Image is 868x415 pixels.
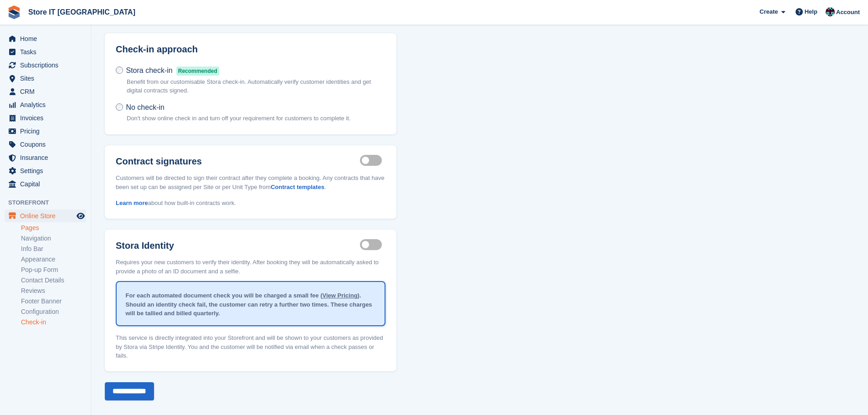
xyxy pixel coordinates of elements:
a: menu [5,112,86,124]
a: menu [5,164,86,177]
a: Pop-up Form [21,266,86,274]
span: Storefront [8,198,91,207]
a: menu [5,151,86,164]
a: menu [5,125,86,138]
a: menu [5,59,86,72]
a: Contract templates [271,184,324,190]
a: Learn more [116,200,148,206]
a: Reviews [21,287,86,295]
img: stora-icon-8386f47178a22dfd0bd8f6a31ec36ba5ce8667c1dd55bd0f319d3a0aa187defe.svg [7,5,21,19]
a: Pages [21,224,86,232]
a: menu [5,85,86,98]
a: menu [5,210,86,222]
a: Store IT [GEOGRAPHIC_DATA] [25,5,139,20]
span: Account [836,8,860,17]
span: Recommended [176,67,219,76]
a: Configuration [21,307,86,316]
p: Don't show online check in and turn off your requirement for customers to complete it. [127,114,350,123]
a: Check-in [21,318,86,327]
span: Analytics [20,98,75,111]
div: For each automated document check you will be charged a small fee ( ). Should an identity check f... [117,284,385,325]
span: Online Store [20,210,75,222]
span: Settings [20,164,75,177]
span: No check-in [126,103,164,111]
span: CRM [20,85,75,98]
span: Help [805,7,817,16]
label: Contract signatures [116,156,360,167]
p: about how built-in contracts work. [116,193,385,208]
a: Appearance [21,255,86,264]
a: menu [5,178,86,190]
label: Identity proof enabled [360,244,385,246]
span: Home [20,32,75,45]
span: Insurance [20,151,75,164]
a: menu [5,72,86,85]
h2: Check-in approach [116,44,385,55]
span: Sites [20,72,75,85]
span: Pricing [20,125,75,138]
a: Contact Details [21,276,86,285]
a: menu [5,138,86,151]
a: View Pricing [323,292,358,299]
a: Footer Banner [21,297,86,306]
span: Subscriptions [20,59,75,72]
input: No check-in Don't show online check in and turn off your requirement for customers to complete it. [116,103,123,111]
a: Navigation [21,234,86,243]
img: James Campbell Adamson [826,7,835,16]
p: Customers will be directed to sign their contract after they complete a booking. Any contracts th... [116,168,385,191]
a: menu [5,32,86,45]
p: Requires your new customers to verify their identity. After booking they will be automatically as... [116,252,385,276]
span: Stora check-in [126,67,172,74]
p: This service is directly integrated into your Storefront and will be shown to your customers as p... [116,328,385,360]
span: Capital [20,178,75,190]
label: Stora Identity [116,241,360,251]
label: Integrated contract signing enabled [360,160,385,161]
a: Info Bar [21,245,86,253]
a: menu [5,98,86,111]
span: Coupons [20,138,75,151]
a: Preview store [75,210,86,221]
a: menu [5,46,86,58]
span: Create [760,7,778,16]
input: Stora check-inRecommended Benefit from our customisable Stora check-in. Automatically verify cust... [116,67,123,74]
p: Benefit from our customisable Stora check-in. Automatically verify customer identities and get di... [127,77,385,95]
span: Tasks [20,46,75,58]
span: Invoices [20,112,75,124]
